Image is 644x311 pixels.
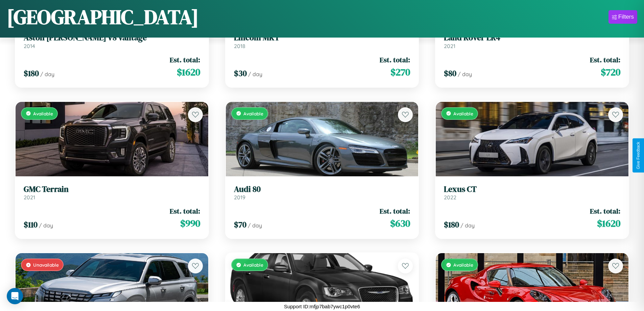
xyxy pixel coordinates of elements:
h3: Audi 80 [234,184,410,194]
span: 2018 [234,43,245,49]
a: Land Rover LR42021 [444,33,620,49]
p: Support ID: mfjp7bab7ywc1p0vte6 [284,302,360,311]
span: $ 270 [390,65,410,79]
span: 2021 [24,194,35,201]
span: $ 110 [24,219,38,230]
span: Available [453,111,473,116]
a: Lincoln MKT2018 [234,33,410,49]
span: $ 180 [444,219,459,230]
span: / day [460,222,475,229]
span: Est. total: [590,55,620,65]
span: Est. total: [380,55,410,65]
a: GMC Terrain2021 [24,184,200,201]
span: Est. total: [170,206,200,216]
h3: Lincoln MKT [234,33,410,43]
h3: Lexus CT [444,184,620,194]
span: Available [33,111,53,116]
h3: GMC Terrain [24,184,200,194]
span: $ 30 [234,68,247,79]
h3: Aston [PERSON_NAME] V8 Vantage [24,33,200,43]
span: 2022 [444,194,456,201]
span: $ 1620 [177,65,200,79]
a: Aston [PERSON_NAME] V8 Vantage2014 [24,33,200,49]
h1: [GEOGRAPHIC_DATA] [7,3,199,31]
span: $ 80 [444,68,456,79]
span: / day [40,71,54,77]
span: / day [39,222,53,229]
span: Available [453,262,473,268]
span: Unavailable [33,262,59,268]
span: $ 720 [601,65,620,79]
span: $ 630 [390,217,410,230]
span: $ 180 [24,68,39,79]
span: $ 990 [180,217,200,230]
div: Open Intercom Messenger [7,288,23,304]
span: 2019 [234,194,245,201]
span: 2014 [24,43,35,49]
div: Filters [618,14,634,20]
span: / day [248,71,262,77]
span: Est. total: [590,206,620,216]
div: Give Feedback [636,142,641,169]
span: 2021 [444,43,455,49]
a: Audi 802019 [234,184,410,201]
a: Lexus CT2022 [444,184,620,201]
span: $ 1620 [597,217,620,230]
span: / day [248,222,262,229]
span: Est. total: [380,206,410,216]
span: Available [243,262,263,268]
span: $ 70 [234,219,246,230]
button: Filters [609,10,637,24]
span: Available [243,111,263,116]
span: Est. total: [170,55,200,65]
span: / day [458,71,472,77]
h3: Land Rover LR4 [444,33,620,43]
